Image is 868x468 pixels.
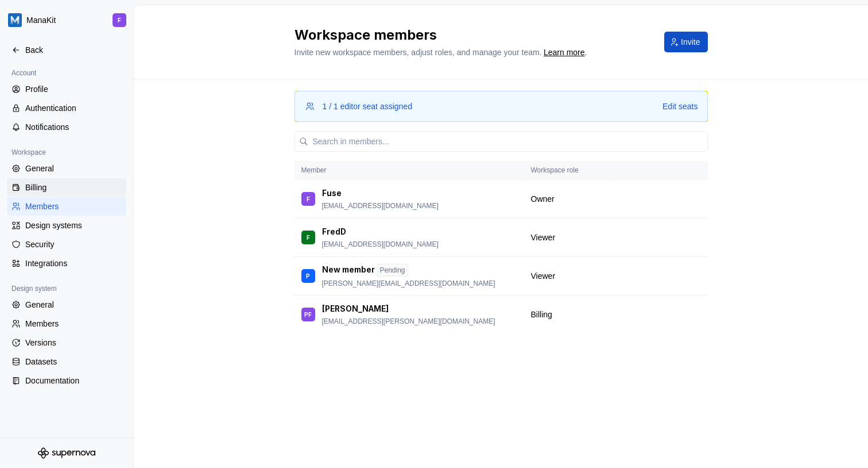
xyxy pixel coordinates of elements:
[531,270,556,282] span: Viewer
[524,161,617,180] th: Workspace role
[377,264,408,277] div: Pending
[2,7,131,33] button: ManaKitF
[294,161,524,180] th: Member
[25,102,122,114] div: Authentication
[8,13,22,27] img: 444e3117-43a1-4503-92e6-3e31d1175a78.png
[7,216,126,235] a: Design systems
[294,26,651,44] h2: Workspace members
[681,36,700,48] span: Invite
[25,239,122,250] div: Security
[25,121,122,133] div: Notifications
[7,80,126,98] a: Profile
[322,201,439,210] p: [EMAIL_ADDRESS][DOMAIN_NAME]
[322,226,346,237] p: FredD
[7,66,41,80] div: Account
[531,309,552,320] span: Billing
[25,44,122,56] div: Back
[7,282,61,296] div: Design system
[25,182,122,193] div: Billing
[7,99,126,117] a: Authentication
[7,118,126,136] a: Notifications
[118,16,121,25] div: F
[531,193,555,205] span: Owner
[304,309,312,320] div: PF
[25,163,122,174] div: General
[322,264,375,277] p: New member
[322,187,342,199] p: Fuse
[25,83,122,95] div: Profile
[25,220,122,231] div: Design systems
[25,337,122,348] div: Versions
[7,254,126,273] a: Integrations
[38,447,95,459] svg: Supernova Logo
[7,145,51,159] div: Workspace
[25,258,122,269] div: Integrations
[25,318,122,329] div: Members
[294,48,542,57] span: Invite new workspace members, adjust roles, and manage your team.
[25,375,122,386] div: Documentation
[322,279,495,288] p: [PERSON_NAME][EMAIL_ADDRESS][DOMAIN_NAME]
[531,232,556,243] span: Viewer
[542,49,587,57] span: .
[307,193,310,205] div: F
[308,131,708,152] input: Search in members...
[7,296,126,314] a: General
[25,201,122,212] div: Members
[7,41,126,59] a: Back
[7,197,126,216] a: Members
[7,333,126,352] a: Versions
[7,178,126,197] a: Billing
[322,303,389,314] p: [PERSON_NAME]
[664,32,707,52] button: Invite
[7,159,126,178] a: General
[322,240,439,249] p: [EMAIL_ADDRESS][DOMAIN_NAME]
[7,371,126,390] a: Documentation
[7,352,126,371] a: Datasets
[7,235,126,254] a: Security
[306,270,310,282] div: P
[307,232,310,243] div: F
[26,14,56,26] div: ManaKit
[25,356,122,367] div: Datasets
[25,299,122,310] div: General
[323,101,412,112] div: 1 / 1 editor seat assigned
[322,317,495,326] p: [EMAIL_ADDRESS][PERSON_NAME][DOMAIN_NAME]
[662,101,697,112] button: Edit seats
[7,314,126,333] a: Members
[544,47,585,58] a: Learn more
